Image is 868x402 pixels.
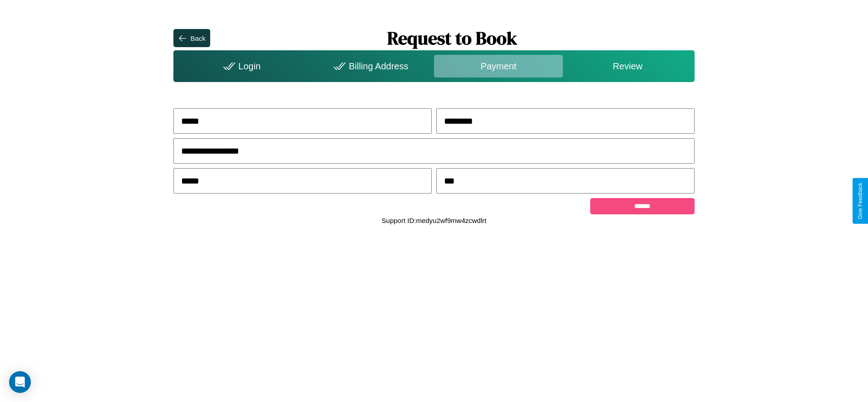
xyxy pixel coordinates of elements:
div: Billing Address [305,55,434,77]
div: Open Intercom Messenger [9,371,31,393]
div: Give Feedback [857,183,863,219]
p: Support ID: medyu2wf9mw4zcwdlrt [382,214,487,227]
h1: Request to Book [210,26,695,50]
div: Review [563,55,692,77]
button: Back [173,29,210,47]
div: Back [190,34,205,42]
div: Payment [434,55,563,77]
div: Login [176,55,305,77]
